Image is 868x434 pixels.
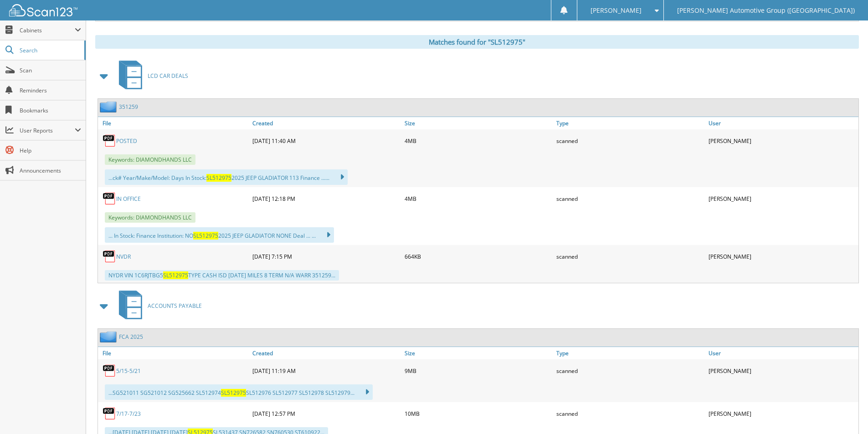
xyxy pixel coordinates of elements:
[706,362,858,380] div: [PERSON_NAME]
[402,189,555,208] div: 4MB
[103,134,116,148] img: PDF.png
[250,117,402,129] a: Created
[591,8,642,13] span: [PERSON_NAME]
[105,169,348,185] div: ...ck# Year/Make/Model: Days In Stock: 2025 JEEP GLADIATOR 113 Finance ......
[100,101,119,112] img: folder2.png
[116,253,131,260] a: NVDR
[148,72,188,80] span: LCD CAR DEALS
[250,347,402,359] a: Created
[116,410,141,418] a: 7/17-7/23
[20,66,81,74] span: Scan
[20,87,81,94] span: Reminders
[554,362,706,380] div: scanned
[706,347,858,359] a: User
[105,212,195,223] span: Keywords: DIAMONDHANDS LLC
[402,132,555,150] div: 4MB
[119,103,138,111] a: 351259
[706,247,858,266] div: [PERSON_NAME]
[554,117,706,129] a: Type
[20,127,75,134] span: User Reports
[250,189,402,208] div: [DATE] 12:18 PM
[119,333,143,341] a: FCA 2025
[402,247,555,266] div: 664KB
[20,147,81,154] span: Help
[116,137,137,145] a: POSTED
[554,404,706,423] div: scanned
[706,132,858,150] div: [PERSON_NAME]
[402,117,555,129] a: Size
[103,407,116,420] img: PDF.png
[103,250,116,263] img: PDF.png
[98,347,250,359] a: File
[677,8,855,13] span: [PERSON_NAME] Automotive Group ([GEOGRAPHIC_DATA])
[100,331,119,342] img: folder2.png
[105,384,373,400] div: ...SG521011 SG521012 SG525662 SL512974 SL512976 SL512977 SL512978 SL512979...
[95,35,859,49] div: Matches found for "SL512975"
[113,58,188,94] a: LCD CAR DEALS
[98,117,250,129] a: File
[163,271,188,279] span: SL512975
[706,404,858,423] div: [PERSON_NAME]
[402,347,555,359] a: Size
[706,117,858,129] a: User
[250,362,402,380] div: [DATE] 11:19 AM
[250,247,402,266] div: [DATE] 7:15 PM
[103,364,116,378] img: PDF.png
[105,154,195,165] span: Keywords: DIAMONDHANDS LLC
[20,46,80,54] span: Search
[20,26,75,34] span: Cabinets
[103,192,116,205] img: PDF.png
[554,347,706,359] a: Type
[402,362,555,380] div: 9MB
[105,227,334,243] div: ... In Stock: Finance Institution: NO 2025 JEEP GLADIATOR NONE Deal ... ...
[554,189,706,208] div: scanned
[116,367,141,375] a: 5/15-5/21
[221,389,246,397] span: SL512975
[206,174,231,182] span: SL512975
[250,404,402,423] div: [DATE] 12:57 PM
[148,302,202,310] span: ACCOUNTS PAYABLE
[706,189,858,208] div: [PERSON_NAME]
[116,195,141,203] a: IN OFFICE
[554,132,706,150] div: scanned
[20,167,81,174] span: Announcements
[402,404,555,423] div: 10MB
[9,4,77,16] img: scan123-logo-white.svg
[250,132,402,150] div: [DATE] 11:40 AM
[113,288,202,324] a: ACCOUNTS PAYABLE
[822,390,868,434] iframe: Chat Widget
[554,247,706,266] div: scanned
[193,232,218,240] span: SL512975
[20,107,81,114] span: Bookmarks
[105,270,339,281] div: NYDR VIN 1C6RJTBG5 TYPE CASH ISD [DATE] MILES 8 TERM N/A WARR 351259...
